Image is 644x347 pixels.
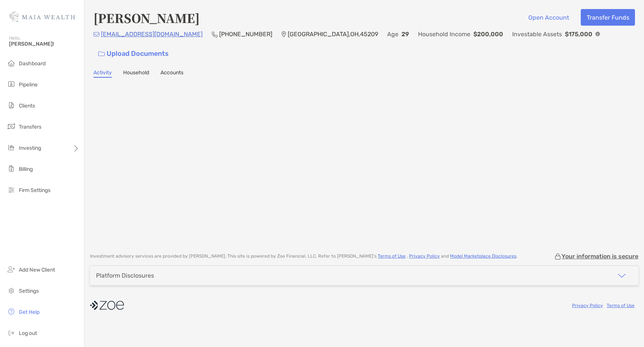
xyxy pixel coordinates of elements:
img: clients icon [7,101,16,110]
img: billing icon [7,164,16,173]
span: Add New Client [19,267,55,273]
img: Info Icon [595,32,600,36]
img: pipeline icon [7,80,16,89]
span: Dashboard [19,60,46,67]
p: [PHONE_NUMBER] [219,29,272,39]
img: Location Icon [281,31,286,37]
a: Privacy Policy [409,253,440,259]
a: Model Marketplace Disclosures [450,253,516,259]
img: company logo [90,297,124,314]
a: Terms of Use [378,253,406,259]
img: icon arrow [617,271,626,280]
span: [PERSON_NAME]! [9,41,79,47]
p: Investable Assets [512,29,562,39]
span: Billing [19,166,33,172]
span: Firm Settings [19,187,50,193]
span: Investing [19,145,41,151]
a: Terms of Use [607,303,635,308]
img: Zoe Logo [9,3,75,30]
span: Transfers [19,124,41,130]
span: Get Help [19,309,40,315]
a: Household [123,69,149,78]
img: add_new_client icon [7,265,16,274]
button: Transfer Funds [581,9,635,26]
img: Phone Icon [212,31,218,37]
p: Household Income [418,29,470,39]
img: Email Icon [93,32,99,37]
p: 29 [401,29,409,39]
div: Platform Disclosures [96,272,154,279]
button: Open Account [522,9,575,26]
p: $200,000 [473,29,503,39]
img: button icon [98,51,105,57]
p: [GEOGRAPHIC_DATA] , OH , 45209 [288,29,378,39]
p: Age [387,29,398,39]
img: settings icon [7,286,16,295]
a: Accounts [160,69,183,78]
span: Log out [19,330,37,336]
a: Upload Documents [93,46,174,62]
span: Settings [19,288,39,294]
img: logout icon [7,328,16,337]
p: $175,000 [565,29,592,39]
p: [EMAIL_ADDRESS][DOMAIN_NAME] [101,29,203,39]
p: Investment advisory services are provided by [PERSON_NAME] . This site is powered by Zoe Financia... [90,253,517,259]
img: investing icon [7,143,16,152]
span: Clients [19,103,35,109]
a: Privacy Policy [572,303,603,308]
img: dashboard icon [7,58,16,68]
img: transfers icon [7,122,16,131]
span: Pipeline [19,81,38,88]
img: get-help icon [7,307,16,316]
p: Your information is secure [562,253,638,260]
h4: [PERSON_NAME] [93,9,200,26]
img: firm-settings icon [7,185,16,194]
a: Activity [93,69,112,78]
